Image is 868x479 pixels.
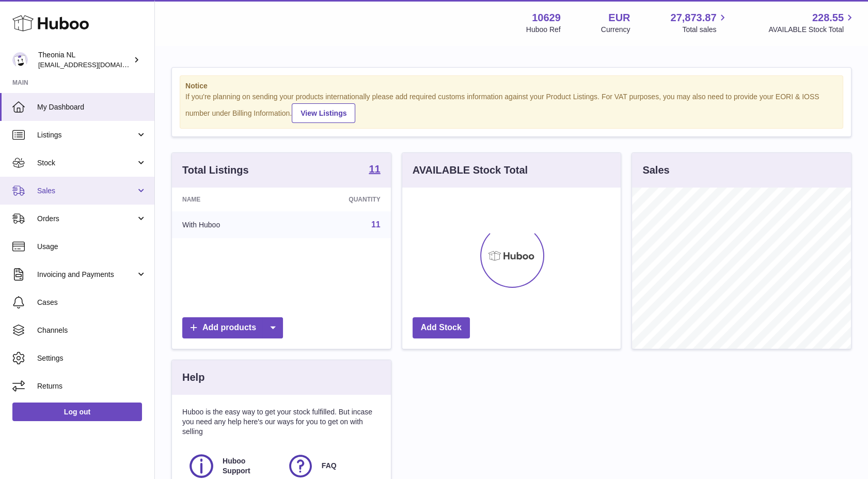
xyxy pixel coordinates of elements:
span: Usage [37,242,147,252]
th: Name [172,188,287,211]
span: Listings [37,130,136,140]
span: Sales [37,186,136,196]
span: Settings [37,353,147,363]
a: 27,873.87 Total sales [670,11,728,35]
span: Cases [37,298,147,307]
span: Huboo Support [223,456,275,476]
span: Orders [37,214,136,224]
td: With Huboo [172,211,287,238]
div: Huboo Ref [526,25,561,35]
span: AVAILABLE Stock Total [768,25,856,35]
span: Invoicing and Payments [37,270,136,280]
h3: Total Listings [182,163,249,177]
span: My Dashboard [37,102,147,112]
span: 27,873.87 [670,11,716,25]
span: Returns [37,381,147,391]
span: [EMAIL_ADDRESS][DOMAIN_NAME] [38,60,152,69]
th: Quantity [287,188,390,211]
div: Currency [601,25,630,35]
a: Add products [182,317,283,338]
div: Theonia NL [38,50,131,70]
a: 11 [369,164,380,176]
a: Log out [12,403,142,421]
span: FAQ [322,461,337,471]
strong: 11 [369,164,380,174]
span: Stock [37,158,136,168]
img: info@wholesomegoods.eu [12,52,28,68]
h3: Sales [642,163,669,177]
span: Channels [37,326,147,335]
h3: Help [182,370,204,384]
a: View Listings [292,103,355,123]
span: 228.55 [812,11,844,25]
p: Huboo is the easy way to get your stock fulfilled. But incase you need any help here's our ways f... [182,407,381,437]
div: If you're planning on sending your products internationally please add required customs informati... [185,92,838,123]
a: Add Stock [413,317,470,338]
a: 228.55 AVAILABLE Stock Total [768,11,856,35]
h3: AVAILABLE Stock Total [413,163,528,177]
strong: Notice [185,81,838,91]
strong: 10629 [532,11,561,25]
a: 11 [371,220,381,229]
span: Total sales [682,25,728,35]
strong: EUR [608,11,630,25]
